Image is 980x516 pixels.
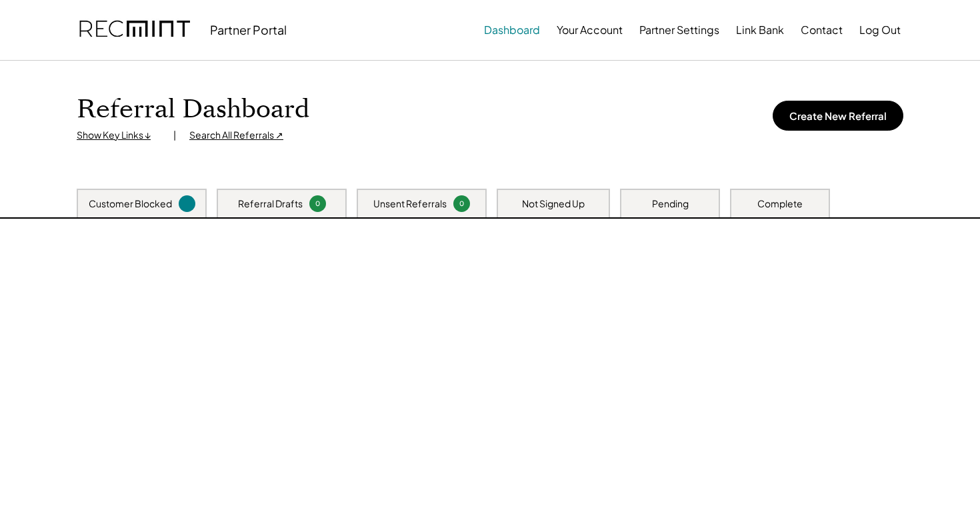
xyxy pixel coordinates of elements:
div: 0 [311,199,324,209]
div: Pending [652,197,689,211]
div: Not Signed Up [522,197,585,211]
button: Your Account [557,17,623,43]
h1: Referral Dashboard [77,94,309,125]
div: | [173,129,176,142]
div: Referral Drafts [238,197,303,211]
div: Partner Portal [210,22,287,37]
div: 0 [455,199,468,209]
button: Log Out [859,17,901,43]
button: Partner Settings [639,17,719,43]
div: Show Key Links ↓ [77,129,160,142]
div: Search All Referrals ↗ [189,129,283,142]
div: Unsent Referrals [373,197,447,211]
button: Dashboard [484,17,540,43]
button: Create New Referral [773,101,903,131]
button: Contact [801,17,843,43]
img: recmint-logotype%403x.png [79,7,190,53]
div: Customer Blocked [89,197,172,211]
button: Link Bank [736,17,784,43]
div: Complete [757,197,803,211]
